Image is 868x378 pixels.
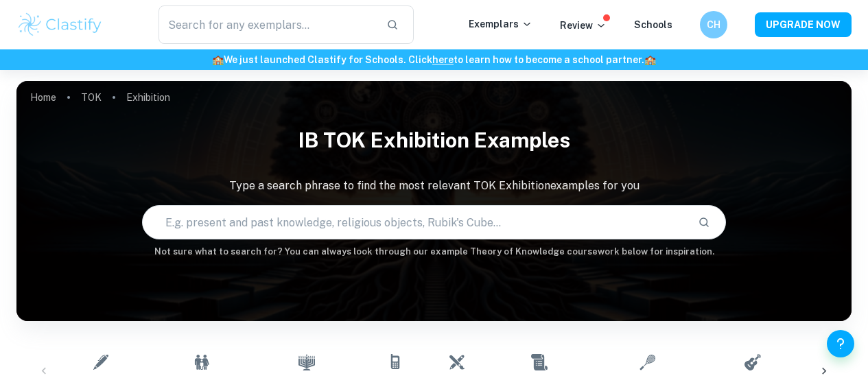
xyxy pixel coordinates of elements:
p: Exhibition [126,90,170,105]
h1: IB TOK Exhibition examples [16,119,852,161]
a: Home [30,88,56,107]
h6: CH [706,17,722,32]
span: 🏫 [212,54,224,65]
img: Clastify logo [16,11,104,38]
p: Type a search phrase to find the most relevant TOK Exhibition examples for you [16,178,852,194]
button: UPGRADE NOW [755,12,852,37]
input: E.g. present and past knowledge, religious objects, Rubik's Cube... [143,203,688,241]
p: Review [560,18,607,33]
button: CH [700,11,727,38]
button: Search [692,211,716,234]
a: here [432,54,454,65]
h6: We just launched Clastify for Schools. Click to learn how to become a school partner. [3,52,865,67]
span: 🏫 [644,54,656,65]
a: TOK [81,88,102,107]
a: Schools [634,19,672,30]
input: Search for any exemplars... [159,5,375,44]
h6: Not sure what to search for? You can always look through our example Theory of Knowledge coursewo... [16,245,852,259]
p: Exemplars [469,16,532,32]
button: Help and Feedback [827,330,854,357]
